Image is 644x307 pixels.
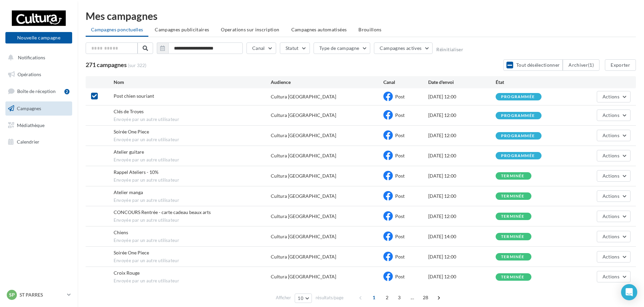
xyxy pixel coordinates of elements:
button: Campagnes actives [374,42,433,54]
span: 1 [369,292,379,303]
div: [DATE] 12:00 [428,173,496,179]
span: Calendrier [17,139,39,145]
span: Post [395,213,405,219]
span: Campagnes publicitaires [155,27,209,32]
span: Actions [603,234,619,239]
div: Cultura [GEOGRAPHIC_DATA] [271,233,336,240]
span: Post [395,274,405,279]
button: 10 [295,294,312,303]
span: Campagnes [17,105,41,111]
div: programmée [501,95,535,99]
div: [DATE] 14:00 [428,233,496,240]
div: Cultura [GEOGRAPHIC_DATA] [271,273,336,280]
span: Actions [603,173,619,179]
a: Médiathèque [4,118,74,132]
span: Notifications [18,55,45,60]
span: SP [9,291,15,298]
a: Opérations [4,67,74,82]
span: Post [395,254,405,259]
button: Nouvelle campagne [5,32,72,43]
span: (sur 322) [128,62,146,69]
div: Cultura [GEOGRAPHIC_DATA] [271,132,336,139]
div: Audience [271,79,383,86]
span: Envoyée par un autre utilisateur [114,278,271,284]
div: Cultura [GEOGRAPHIC_DATA] [271,213,336,220]
div: Mes campagnes [86,11,636,21]
span: Atelier guitare [114,149,144,155]
div: 2 [64,89,69,94]
span: Boîte de réception [17,88,56,94]
span: Post [395,112,405,118]
span: Envoyée par un autre utilisateur [114,137,271,143]
div: programmée [501,114,535,118]
span: Campagnes actives [380,45,421,51]
span: Post [395,173,405,179]
span: (1) [588,62,594,68]
button: Actions [597,170,631,182]
div: Canal [383,79,428,86]
button: Tout désélectionner [503,59,563,71]
span: Operations sur inscription [221,27,279,32]
div: programmée [501,154,535,158]
span: Envoyée par un autre utilisateur [114,238,271,244]
span: 3 [394,292,405,303]
button: Actions [597,130,631,141]
span: Post chien souriant [114,93,154,99]
span: Actions [603,274,619,279]
div: Nom [114,79,271,86]
span: Post [395,234,405,239]
span: Rappel Ateliers - 10% [114,169,158,175]
span: Brouillons [358,27,382,32]
span: Envoyée par un autre utilisateur [114,197,271,204]
span: Soirée One Piece [114,250,149,255]
div: [DATE] 12:00 [428,213,496,220]
div: [DATE] 12:00 [428,253,496,260]
span: Envoyée par un autre utilisateur [114,117,271,123]
span: CONCOURS Rentrée - carte cadeau beaux arts [114,209,211,215]
span: résultats/page [316,295,344,301]
span: Croix Rouge [114,270,140,276]
span: Clés de Troyes [114,109,144,114]
div: terminée [501,194,525,198]
div: terminée [501,255,525,259]
span: Post [395,132,405,138]
button: Notifications [4,51,71,65]
span: Actions [603,132,619,138]
button: Actions [597,231,631,242]
span: Post [395,94,405,99]
div: Cultura [GEOGRAPHIC_DATA] [271,112,336,119]
span: Actions [603,153,619,158]
span: Post [395,193,405,199]
span: Atelier manga [114,189,143,195]
div: Cultura [GEOGRAPHIC_DATA] [271,152,336,159]
span: Afficher [276,295,291,301]
div: terminée [501,275,525,279]
span: 2 [382,292,392,303]
span: Campagnes automatisées [291,27,347,32]
div: [DATE] 12:00 [428,93,496,100]
span: 271 campagnes [86,61,127,68]
div: Cultura [GEOGRAPHIC_DATA] [271,193,336,199]
div: [DATE] 12:00 [428,193,496,199]
button: Canal [246,42,276,54]
div: programmée [501,134,535,138]
span: Post [395,153,405,158]
div: [DATE] 12:00 [428,112,496,119]
button: Actions [597,190,631,202]
a: Campagnes [4,101,74,116]
button: Type de campagne [314,42,371,54]
span: 10 [298,296,303,301]
div: Cultura [GEOGRAPHIC_DATA] [271,253,336,260]
a: Calendrier [4,135,74,149]
button: Archiver(1) [563,59,599,71]
button: Statut [280,42,310,54]
div: Open Intercom Messenger [621,284,637,300]
span: Envoyée par un autre utilisateur [114,258,271,264]
span: Actions [603,254,619,259]
span: Médiathèque [17,122,45,128]
div: terminée [501,214,525,219]
div: terminée [501,174,525,178]
button: Actions [597,150,631,161]
button: Actions [597,251,631,263]
a: Boîte de réception2 [4,84,74,98]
